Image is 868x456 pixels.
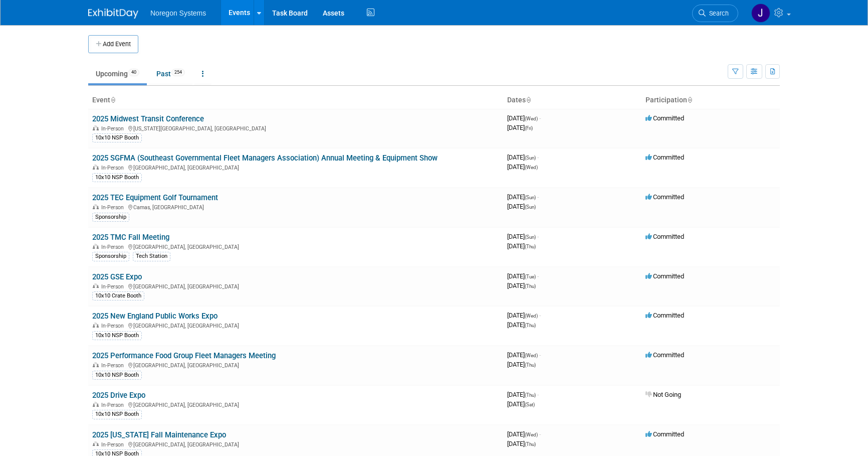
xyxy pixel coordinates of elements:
[525,155,536,161] span: (Sun)
[539,351,541,359] span: -
[93,125,99,130] img: In-Person Event
[525,432,538,437] span: (Wed)
[525,125,533,131] span: (Fri)
[92,282,499,290] div: [GEOGRAPHIC_DATA], [GEOGRAPHIC_DATA]
[88,9,138,19] img: ExhibitDay
[93,165,99,170] img: In-Person Event
[101,165,127,171] span: In-Person
[92,252,129,261] div: Sponsorship
[507,272,539,280] span: [DATE]
[507,193,539,201] span: [DATE]
[645,154,684,161] span: Committed
[539,430,541,438] span: -
[92,193,218,202] a: 2025 TEC Equipment Golf Tournament
[92,242,499,250] div: [GEOGRAPHIC_DATA], [GEOGRAPHIC_DATA]
[92,321,499,329] div: [GEOGRAPHIC_DATA], [GEOGRAPHIC_DATA]
[645,193,684,201] span: Committed
[92,173,142,182] div: 10x10 NSP Booth
[93,362,99,367] img: In-Person Event
[101,402,127,408] span: In-Person
[92,410,142,419] div: 10x10 NSP Booth
[92,391,145,400] a: 2025 Drive Expo
[507,114,541,122] span: [DATE]
[641,92,780,109] th: Participation
[93,244,99,249] img: In-Person Event
[507,430,541,438] span: [DATE]
[507,163,538,171] span: [DATE]
[92,233,169,242] a: 2025 TMC Fall Meeting
[101,244,127,250] span: In-Person
[92,430,226,439] a: 2025 [US_STATE] Fall Maintenance Expo
[507,203,536,210] span: [DATE]
[507,361,536,368] span: [DATE]
[101,204,127,211] span: In-Person
[507,282,536,289] span: [DATE]
[92,291,144,300] div: 10x10 Crate Booth
[92,371,142,380] div: 10x10 NSP Booth
[93,204,99,209] img: In-Person Event
[525,323,536,328] span: (Thu)
[645,233,684,240] span: Committed
[93,323,99,328] img: In-Person Event
[525,313,538,319] span: (Wed)
[128,69,139,76] span: 40
[507,312,541,319] span: [DATE]
[507,242,536,250] span: [DATE]
[92,163,499,171] div: [GEOGRAPHIC_DATA], [GEOGRAPHIC_DATA]
[88,64,147,83] a: Upcoming40
[687,96,692,104] a: Sort by Participation Type
[150,9,206,17] span: Noregon Systems
[537,272,539,280] span: -
[101,441,127,448] span: In-Person
[645,391,681,398] span: Not Going
[92,203,499,211] div: Camas, [GEOGRAPHIC_DATA]
[93,402,99,407] img: In-Person Event
[645,430,684,438] span: Committed
[525,392,536,398] span: (Thu)
[525,165,538,170] span: (Wed)
[525,362,536,368] span: (Thu)
[92,114,204,123] a: 2025 Midwest Transit Conference
[537,233,539,240] span: -
[110,96,115,104] a: Sort by Event Name
[507,233,539,240] span: [DATE]
[93,441,99,446] img: In-Person Event
[93,283,99,288] img: In-Person Event
[92,154,438,163] a: 2025 SGFMA (Southeast Governmental Fleet Managers Association) Annual Meeting & Equipment Show
[537,391,539,398] span: -
[525,244,536,249] span: (Thu)
[92,400,499,408] div: [GEOGRAPHIC_DATA], [GEOGRAPHIC_DATA]
[92,312,218,321] a: 2025 New England Public Works Expo
[92,331,142,340] div: 10x10 NSP Booth
[537,193,539,201] span: -
[706,10,729,17] span: Search
[149,64,192,83] a: Past254
[525,195,536,200] span: (Sun)
[507,391,539,398] span: [DATE]
[92,213,129,222] div: Sponsorship
[507,124,533,131] span: [DATE]
[525,234,536,240] span: (Sun)
[525,274,536,279] span: (Tue)
[539,114,541,122] span: -
[645,272,684,280] span: Committed
[525,353,538,358] span: (Wed)
[526,96,531,104] a: Sort by Start Date
[171,69,185,76] span: 254
[507,440,536,447] span: [DATE]
[525,116,538,121] span: (Wed)
[692,5,738,22] a: Search
[507,321,536,329] span: [DATE]
[525,283,536,289] span: (Thu)
[88,35,138,53] button: Add Event
[507,154,539,161] span: [DATE]
[101,362,127,369] span: In-Person
[525,402,535,407] span: (Sat)
[751,4,770,23] img: Johana Gil
[503,92,641,109] th: Dates
[537,154,539,161] span: -
[101,283,127,290] span: In-Person
[133,252,170,261] div: Tech Station
[88,92,503,109] th: Event
[645,312,684,319] span: Committed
